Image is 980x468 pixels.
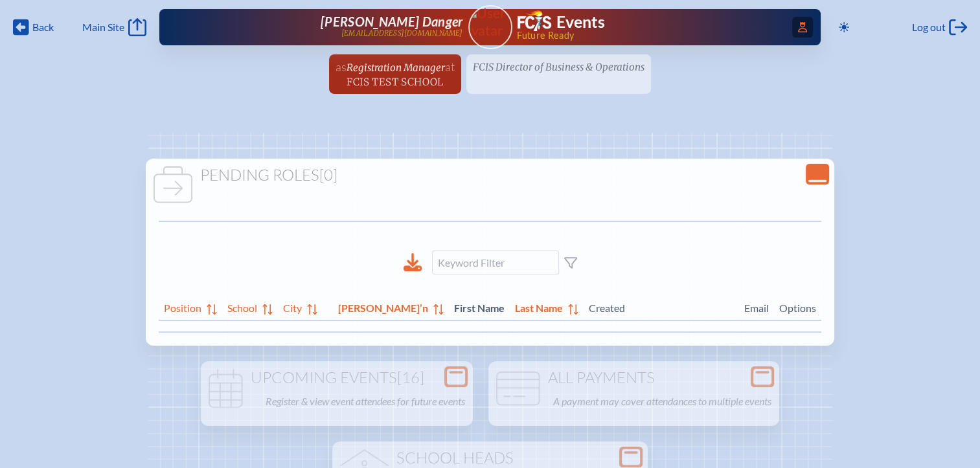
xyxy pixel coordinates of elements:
[553,392,771,410] p: A payment may cover attendances to multiple events
[201,14,463,40] a: [PERSON_NAME] Danger[EMAIL_ADDRESS][DOMAIN_NAME]
[283,299,302,315] span: City
[912,21,946,34] span: Log out
[151,166,829,184] h1: Pending Roles
[82,18,146,36] a: Main Site
[347,61,445,74] span: Registration Manager
[337,449,643,467] h1: School Heads
[515,299,563,315] span: Last Name
[779,299,816,315] span: Options
[227,299,257,315] span: School
[336,60,347,74] span: as
[82,21,124,34] span: Main Site
[321,14,462,29] span: [PERSON_NAME] Danger
[462,5,518,39] img: User Avatar
[341,29,463,38] p: [EMAIL_ADDRESS][DOMAIN_NAME]
[404,253,422,272] div: Download to CSV
[347,76,443,88] span: FCIS Test School
[556,14,605,30] h1: Events
[266,392,465,410] p: Register & view event attendees for future events
[518,10,780,40] div: FCIS Events — Future ready
[744,299,769,315] span: Email
[164,299,201,315] span: Position
[32,21,54,34] span: Back
[518,10,551,31] img: Florida Council of Independent Schools
[330,54,460,94] a: asRegistration ManageratFCIS Test School
[338,299,428,315] span: [PERSON_NAME]’n
[445,60,455,74] span: at
[454,299,505,315] span: First Name
[589,299,734,315] span: Created
[516,31,779,40] span: Future Ready
[319,165,337,184] span: [0]
[432,251,559,274] input: Keyword Filter
[494,369,774,387] h1: All Payments
[397,368,424,387] span: [16]
[518,10,605,34] a: FCIS LogoEvents
[468,5,512,49] a: User Avatar
[206,369,468,387] h1: Upcoming Events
